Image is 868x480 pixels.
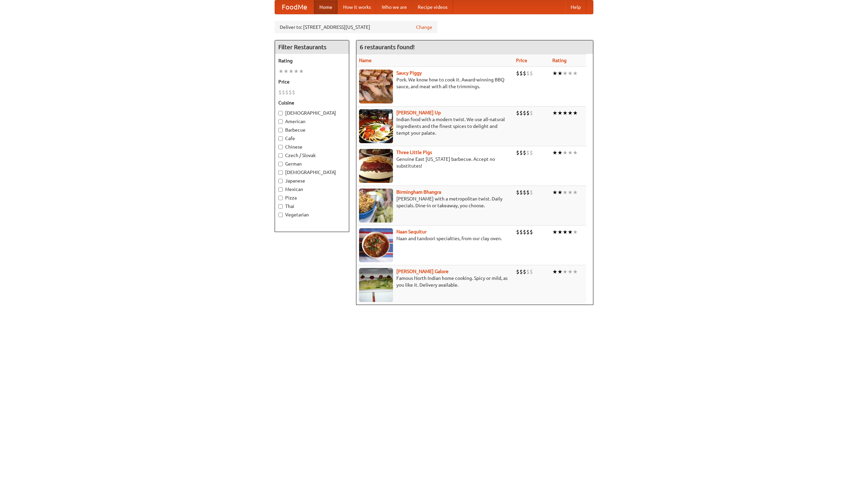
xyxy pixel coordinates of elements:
[278,194,346,201] label: Pizza
[563,189,568,196] li: ★
[278,128,283,132] input: Barbecue
[523,149,526,156] li: $
[396,150,432,155] a: Three Little Pigs
[516,58,527,63] a: Price
[557,268,563,275] li: ★
[519,109,523,117] li: $
[359,58,372,63] a: Name
[278,135,346,142] label: Cafe
[275,40,349,54] h4: Filter Restaurants
[289,68,294,75] li: ★
[552,189,557,196] li: ★
[285,89,289,96] li: $
[568,268,573,275] li: ★
[278,78,346,85] h5: Price
[523,70,526,77] li: $
[563,109,568,117] li: ★
[278,152,346,159] label: Czech / Slovak
[278,211,346,218] label: Vegetarian
[557,70,563,77] li: ★
[359,156,511,169] p: Genuine East [US_STATE] barbecue. Accept no substitutes!
[516,109,519,117] li: $
[530,268,533,275] li: $
[519,149,523,156] li: $
[278,89,282,96] li: $
[278,110,346,116] label: [DEMOGRAPHIC_DATA]
[516,189,519,196] li: $
[275,0,314,14] a: FoodMe
[359,70,393,103] img: saucy.jpg
[530,189,533,196] li: $
[516,268,519,275] li: $
[278,213,283,217] input: Vegetarian
[568,70,573,77] li: ★
[278,119,283,124] input: American
[376,0,412,14] a: Who we are
[278,143,346,150] label: Chinese
[396,110,441,115] a: [PERSON_NAME] Up
[530,149,533,156] li: $
[359,228,393,262] img: naansequitur.jpg
[412,0,453,14] a: Recipe videos
[338,0,376,14] a: How it works
[573,268,578,275] li: ★
[294,68,299,75] li: ★
[526,149,530,156] li: $
[289,89,292,96] li: $
[278,169,346,176] label: [DEMOGRAPHIC_DATA]
[292,89,295,96] li: $
[396,269,449,274] a: [PERSON_NAME] Galore
[568,149,573,156] li: ★
[278,177,346,184] label: Japanese
[278,186,346,193] label: Mexican
[278,187,283,192] input: Mexican
[278,204,283,209] input: Thai
[278,153,283,158] input: Czech / Slovak
[275,21,437,33] div: Deliver to: [STREET_ADDRESS][US_STATE]
[416,24,432,31] a: Change
[396,229,427,234] a: Naan Sequitur
[568,109,573,117] li: ★
[516,228,519,236] li: $
[552,58,567,63] a: Rating
[526,109,530,117] li: $
[359,268,393,302] img: currygalore.jpg
[552,149,557,156] li: ★
[530,70,533,77] li: $
[516,70,519,77] li: $
[359,275,511,288] p: Famous North Indian home cooking. Spicy or mild, as you like it. Delivery available.
[552,228,557,236] li: ★
[359,149,393,183] img: littlepigs.jpg
[299,68,304,75] li: ★
[278,145,283,149] input: Chinese
[563,228,568,236] li: ★
[396,189,441,195] a: Birmingham Bhangra
[552,109,557,117] li: ★
[359,76,511,90] p: Pork. We know how to cook it. Award-winning BBQ sauce, and meat with all the trimmings.
[278,99,346,106] h5: Cuisine
[278,118,346,125] label: American
[526,70,530,77] li: $
[359,109,393,143] img: curryup.jpg
[563,268,568,275] li: ★
[519,189,523,196] li: $
[519,268,523,275] li: $
[552,268,557,275] li: ★
[278,179,283,183] input: Japanese
[573,228,578,236] li: ★
[523,109,526,117] li: $
[519,70,523,77] li: $
[396,70,422,76] b: Saucy Piggy
[526,189,530,196] li: $
[519,228,523,236] li: $
[283,68,289,75] li: ★
[557,149,563,156] li: ★
[359,195,511,209] p: [PERSON_NAME] with a metropolitan twist. Daily specials. Dine-in or takeaway, you choose.
[359,189,393,223] img: bhangra.jpg
[523,268,526,275] li: $
[557,228,563,236] li: ★
[278,127,346,133] label: Barbecue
